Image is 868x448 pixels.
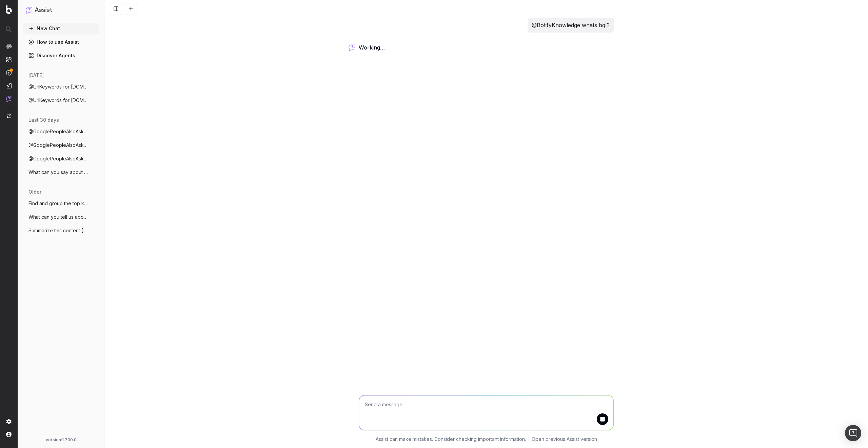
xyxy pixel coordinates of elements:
[26,7,32,13] img: Assist
[6,419,12,424] img: Setting
[23,95,99,106] button: @UrlKeywords for [DOMAIN_NAME] last 7 da
[6,5,12,14] img: Botify logo
[26,5,96,15] button: Assist
[26,437,96,443] div: version: 1.700.0
[23,81,99,92] button: @UrlKeywords for [DOMAIN_NAME] last 7 d
[23,37,99,47] a: How to use Assist
[28,128,88,135] span: @GooglePeopleAlsoAsk show me related que
[23,50,99,61] a: Discover Agents
[28,97,88,104] span: @UrlKeywords for [DOMAIN_NAME] last 7 da
[23,153,99,164] button: @GooglePeopleAlsoAsk What is a LLM?
[28,200,88,207] span: Find and group the top keywords for hack
[349,44,355,51] img: Botify assist logo
[6,83,12,89] img: Studio
[28,227,88,234] span: Summarize this content [URL][PERSON_NAME]
[6,432,12,437] img: My account
[23,225,99,236] button: Summarize this content [URL][PERSON_NAME]
[28,72,44,79] span: [DATE]
[28,155,88,162] span: @GooglePeopleAlsoAsk What is a LLM?
[28,169,88,176] span: What can you say about [PERSON_NAME]? H
[23,167,99,178] button: What can you say about [PERSON_NAME]? H
[6,44,12,49] img: Analytics
[23,126,99,137] button: @GooglePeopleAlsoAsk show me related que
[7,114,11,118] img: Switch project
[845,425,861,441] div: Open Intercom Messenger
[28,117,59,123] span: last 30 days
[23,212,99,222] button: What can you tell us about [PERSON_NAME]
[376,436,526,443] p: Assist can make mistakes. Consider checking important information.
[6,96,12,102] img: Assist
[28,189,41,195] span: older
[23,23,99,34] button: New Chat
[6,70,12,76] img: Activation
[23,140,99,151] button: @GooglePeopleAlsoAsk what's is a LLM?
[28,214,88,220] span: What can you tell us about [PERSON_NAME]
[6,57,12,62] img: Intelligence
[23,198,99,209] button: Find and group the top keywords for hack
[28,142,88,149] span: @GooglePeopleAlsoAsk what's is a LLM?
[532,20,610,30] p: @BotifyKnowledge whats bql?
[35,5,52,15] h1: Assist
[28,83,88,90] span: @UrlKeywords for [DOMAIN_NAME] last 7 d
[532,436,597,443] a: Open previous Assist version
